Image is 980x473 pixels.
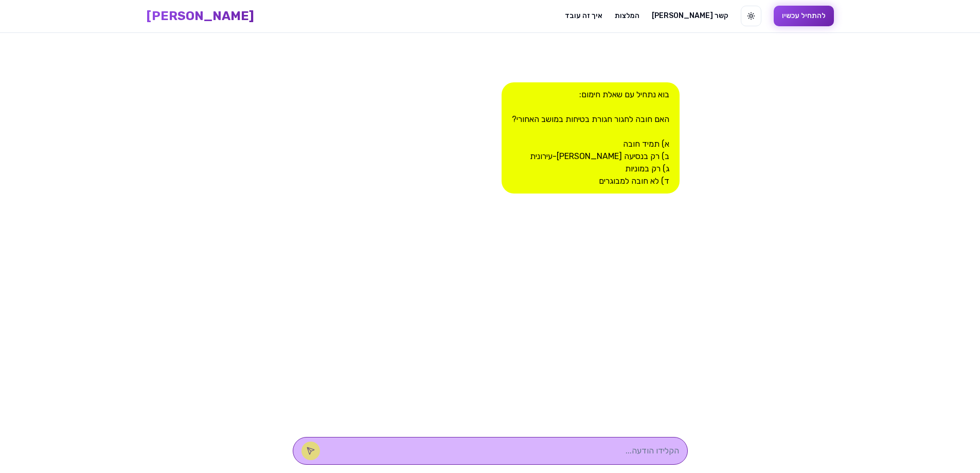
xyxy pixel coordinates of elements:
[774,6,834,26] button: להתחיל עכשיו
[615,11,639,21] a: המלצות
[565,11,602,21] a: איך זה עובד
[502,82,680,194] div: בוא נתחיל עם שאלת חימום: האם חובה לחגור חגורת בטיחות במושב האחורי? א) תמיד חובה ב) רק בנסיעה [PER...
[652,11,728,21] a: [PERSON_NAME] קשר
[147,8,254,24] a: [PERSON_NAME]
